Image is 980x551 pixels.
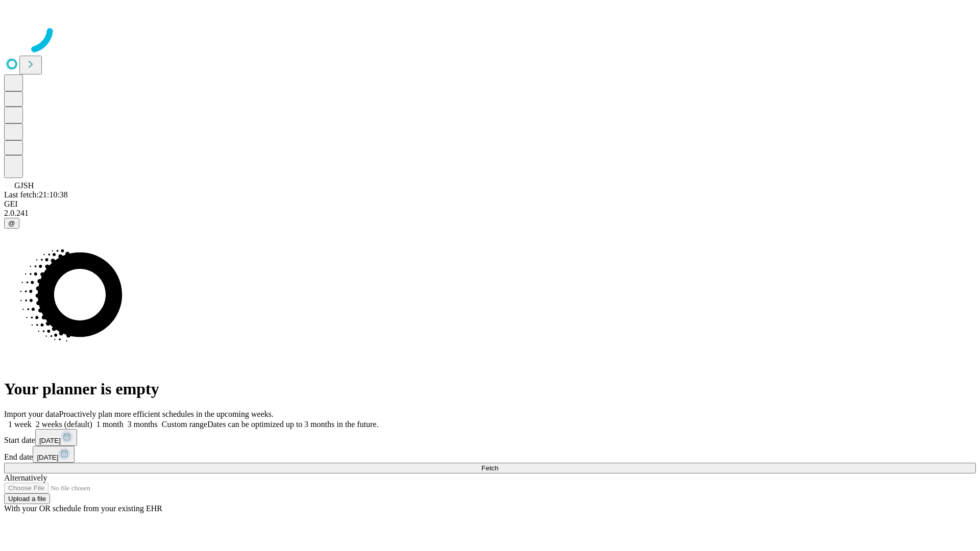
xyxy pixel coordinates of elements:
[4,199,976,209] div: GEI
[4,410,59,418] span: Import your data
[33,446,75,463] button: [DATE]
[4,190,68,199] span: Last fetch: 21:10:38
[8,420,32,429] span: 1 week
[4,473,47,482] span: Alternatively
[96,420,124,429] span: 1 month
[4,209,976,218] div: 2.0.241
[4,493,50,504] button: Upload a file
[128,420,158,429] span: 3 months
[4,504,162,513] span: With your OR schedule from your existing EHR
[4,218,19,229] button: @
[37,454,58,461] span: [DATE]
[162,420,207,429] span: Custom range
[39,437,61,444] span: [DATE]
[35,429,77,446] button: [DATE]
[4,446,976,463] div: End date
[4,429,976,446] div: Start date
[14,181,34,190] span: GJSH
[481,464,498,472] span: Fetch
[4,380,976,398] h1: Your planner is empty
[207,420,378,429] span: Dates can be optimized up to 3 months in the future.
[59,410,274,418] span: Proactively plan more efficient schedules in the upcoming weeks.
[4,463,976,473] button: Fetch
[8,219,15,227] span: @
[36,420,92,429] span: 2 weeks (default)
